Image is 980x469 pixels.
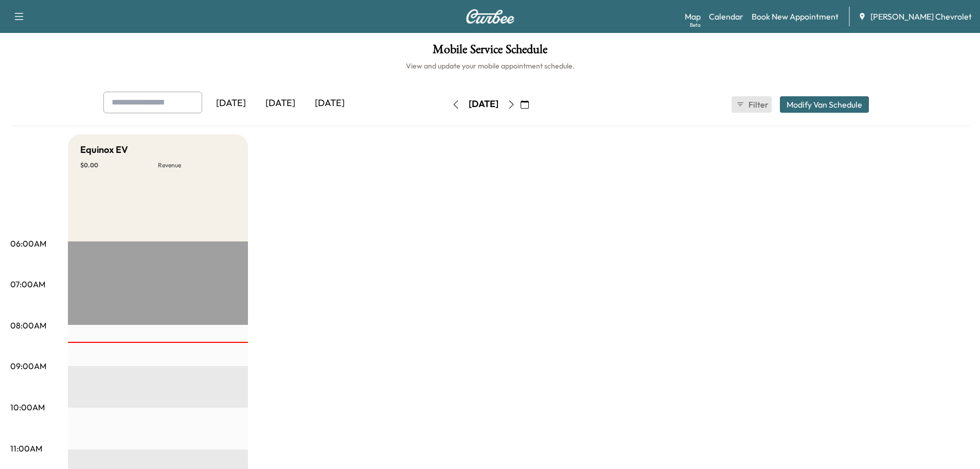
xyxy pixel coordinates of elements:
p: 11:00AM [10,442,42,455]
a: Calendar [709,10,743,23]
p: 09:00AM [10,360,46,372]
div: Beta [690,21,701,29]
p: 07:00AM [10,278,45,290]
div: [DATE] [206,92,256,115]
p: Revenue [158,161,236,169]
h1: Mobile Service Schedule [10,43,970,61]
a: MapBeta [685,10,701,23]
button: Modify Van Schedule [780,96,869,113]
span: [PERSON_NAME] Chevrolet [870,10,972,23]
a: Book New Appointment [752,10,839,23]
p: 08:00AM [10,319,46,332]
h6: View and update your mobile appointment schedule. [10,61,970,71]
h5: Equinox EV [80,143,128,157]
p: 06:00AM [10,237,46,250]
p: $ 0.00 [80,161,158,169]
span: Filter [749,98,767,111]
button: Filter [732,96,772,113]
img: Curbee Logo [466,9,515,24]
div: [DATE] [305,92,354,115]
div: [DATE] [256,92,305,115]
p: 10:00AM [10,401,45,413]
div: [DATE] [469,98,498,111]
